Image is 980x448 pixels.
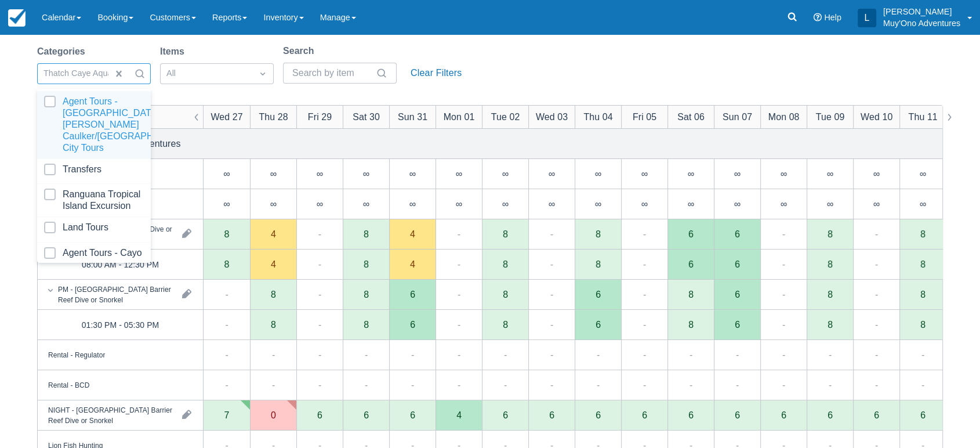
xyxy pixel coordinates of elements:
[410,259,415,269] div: 4
[389,310,435,340] div: 6
[875,227,878,241] div: -
[643,227,646,241] div: -
[365,348,368,362] div: -
[482,189,528,219] div: ∞
[621,159,667,189] div: ∞
[807,159,853,189] div: ∞
[883,17,960,29] p: Muy'Ono Adventures
[364,259,369,269] div: 8
[920,199,926,208] div: ∞
[899,310,946,340] div: 8
[458,348,460,362] div: -
[643,348,646,362] div: -
[308,110,332,124] div: Fri 29
[596,259,601,269] div: 8
[667,310,714,340] div: 8
[456,199,462,208] div: ∞
[37,45,90,59] label: Categories
[435,189,482,219] div: ∞
[318,257,321,271] div: -
[343,250,389,280] div: 8
[257,68,268,80] span: Dropdown icon
[667,189,714,219] div: ∞
[536,110,568,124] div: Wed 03
[667,400,714,431] div: 6
[641,199,648,208] div: ∞
[633,110,656,124] div: Fri 05
[410,320,415,329] div: 6
[204,400,250,431] div: 7
[225,317,228,331] div: -
[250,400,296,431] div: 0
[595,169,601,178] div: ∞
[318,378,321,392] div: -
[134,68,146,80] span: Search
[504,348,507,362] div: -
[410,290,415,299] div: 6
[225,348,228,362] div: -
[58,284,173,305] div: PM - [GEOGRAPHIC_DATA] Barrier Reef Dive or Snorkel
[735,410,740,420] div: 6
[829,348,832,362] div: -
[456,169,462,178] div: ∞
[760,400,807,431] div: 6
[503,320,508,329] div: 8
[768,110,800,124] div: Mon 08
[444,110,475,124] div: Mon 01
[899,400,946,431] div: 6
[596,410,601,420] div: 6
[920,229,925,239] div: 8
[827,410,833,420] div: 6
[714,310,760,340] div: 6
[482,159,528,189] div: ∞
[807,310,853,340] div: 8
[456,410,462,420] div: 4
[853,400,899,431] div: 6
[389,400,435,431] div: 6
[225,287,228,301] div: -
[781,199,787,208] div: ∞
[270,169,277,178] div: ∞
[503,290,508,299] div: 8
[760,159,807,189] div: ∞
[596,290,601,299] div: 6
[899,250,946,280] div: 8
[596,229,601,239] div: 8
[204,189,250,219] div: ∞
[82,317,159,331] div: 01:30 PM - 05:30 PM
[642,410,647,420] div: 6
[271,410,276,420] div: 0
[853,159,899,189] div: ∞
[491,110,520,124] div: Tue 02
[575,250,621,280] div: 8
[688,199,694,208] div: ∞
[597,378,600,392] div: -
[597,348,600,362] div: -
[874,410,879,420] div: 6
[723,110,752,124] div: Sun 07
[899,189,946,219] div: ∞
[318,227,321,241] div: -
[458,287,460,301] div: -
[920,169,926,178] div: ∞
[760,189,807,219] div: ∞
[343,189,389,219] div: ∞
[920,410,925,420] div: 6
[875,348,878,362] div: -
[435,159,482,189] div: ∞
[688,259,694,269] div: 6
[503,229,508,239] div: 8
[549,169,555,178] div: ∞
[807,189,853,219] div: ∞
[550,227,553,241] div: -
[920,290,925,299] div: 8
[296,189,343,219] div: ∞
[271,320,276,329] div: 8
[398,110,427,124] div: Sun 31
[259,110,288,124] div: Thu 28
[270,199,277,208] div: ∞
[364,410,369,420] div: 6
[364,320,369,329] div: 8
[827,259,833,269] div: 8
[596,320,601,329] div: 6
